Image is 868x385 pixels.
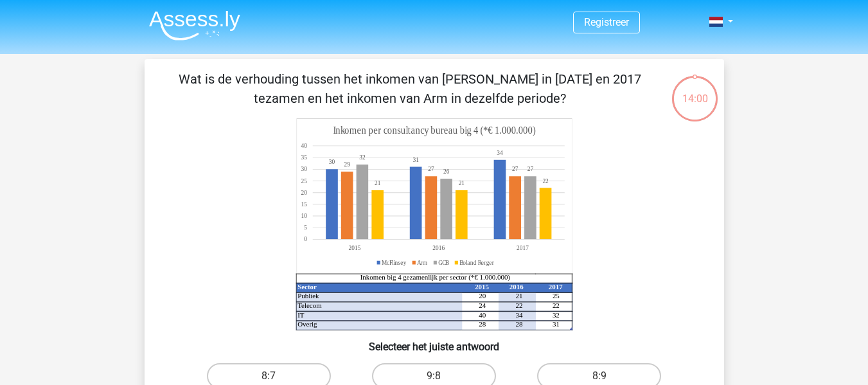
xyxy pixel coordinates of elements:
[515,292,522,300] tspan: 21
[438,258,450,266] tspan: GCB
[304,235,307,243] tspan: 0
[515,320,522,328] tspan: 28
[301,142,307,150] tspan: 40
[360,273,510,282] tspan: Inkomen big 4 gezamenlijk per sector (*€ 1.000.000)
[382,258,407,266] tspan: McFlinsey
[297,301,322,309] tspan: Telecom
[344,161,350,168] tspan: 29
[443,168,449,175] tspan: 26
[552,320,559,328] tspan: 31
[301,212,307,220] tspan: 10
[479,320,486,328] tspan: 28
[301,201,307,208] tspan: 15
[348,244,528,252] tspan: 201520162017
[297,320,317,328] tspan: Overig
[671,75,719,107] div: 14:00
[333,125,535,137] tspan: Inkomen per consultancy bureau big 4 (*€ 1.000.000)
[479,301,486,309] tspan: 24
[497,149,503,157] tspan: 34
[297,292,319,300] tspan: Publiek
[552,292,559,300] tspan: 25
[584,16,629,28] a: Registreer
[515,301,522,309] tspan: 22
[297,283,317,291] tspan: Sector
[479,311,486,319] tspan: 40
[165,330,704,353] h6: Selecteer het juiste antwoord
[548,283,562,291] tspan: 2017
[301,177,307,184] tspan: 25
[359,154,366,161] tspan: 32
[149,10,240,40] img: Assessly
[552,311,559,319] tspan: 32
[417,258,427,266] tspan: Arm
[301,154,307,161] tspan: 35
[542,177,548,184] tspan: 22
[328,158,335,166] tspan: 30
[552,301,559,309] tspan: 22
[304,224,307,231] tspan: 5
[527,165,533,173] tspan: 27
[301,165,307,173] tspan: 30
[509,283,523,291] tspan: 2016
[428,165,518,173] tspan: 2727
[515,311,522,319] tspan: 34
[297,311,305,319] tspan: IT
[459,258,495,266] tspan: Boland Rerger
[412,156,419,164] tspan: 31
[479,292,486,300] tspan: 20
[475,283,489,291] tspan: 2015
[374,179,464,187] tspan: 2121
[301,188,307,196] tspan: 20
[165,69,655,108] p: Wat is de verhouding tussen het inkomen van [PERSON_NAME] in [DATE] en 2017 tezamen en het inkome...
